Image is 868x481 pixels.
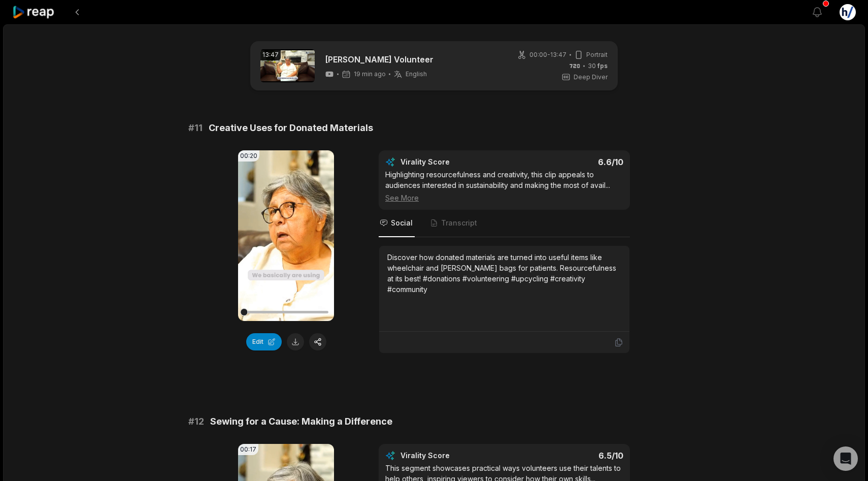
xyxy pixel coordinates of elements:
[833,446,858,471] div: Open Intercom Messenger
[597,62,608,70] span: fps
[188,414,204,429] span: # 12
[406,70,427,78] span: English
[391,218,413,228] span: Social
[325,53,433,66] a: [PERSON_NAME] Volunteer
[586,50,608,59] span: Portrait
[209,121,373,135] span: Creative Uses for Donated Materials
[385,169,623,203] div: Highlighting resourcefulness and creativity, this clip appeals to audiences interested in sustain...
[515,157,624,167] div: 6.6 /10
[574,73,608,82] span: Deep Diver
[379,210,630,237] nav: Tabs
[385,193,623,203] div: See More
[246,333,282,350] button: Edit
[238,150,334,321] video: Your browser does not support mp4 format.
[400,157,510,167] div: Virality Score
[588,61,608,71] span: 30
[387,252,621,295] div: Discover how donated materials are turned into useful items like wheelchair and [PERSON_NAME] bag...
[400,451,510,461] div: Virality Score
[515,451,624,461] div: 6.5 /10
[188,121,203,135] span: # 11
[529,50,566,59] span: 00:00 - 13:47
[441,218,477,228] span: Transcript
[210,414,392,429] span: Sewing for a Cause: Making a Difference
[354,70,386,78] span: 19 min ago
